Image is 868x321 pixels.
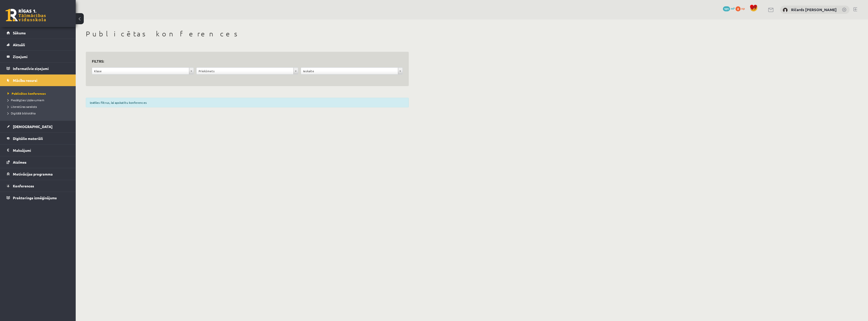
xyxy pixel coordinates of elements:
[13,63,69,74] legend: Informatīvie ziņojumi
[303,68,396,74] span: Ieskaite
[94,68,187,74] span: Klase
[8,98,44,102] span: Pieslēgties Uzdevumiem
[731,6,735,10] span: mP
[741,6,745,10] span: xp
[13,31,26,35] span: Sākums
[736,6,747,10] a: 0 xp
[8,98,71,102] a: Pieslēgties Uzdevumiem
[8,111,36,115] span: Digitālā bibliotēka
[199,68,291,74] span: Priekšmets
[7,144,69,156] a: Maksājumi
[13,124,52,129] span: [DEMOGRAPHIC_DATA]
[7,180,69,192] a: Konferences
[723,6,735,10] a: 101 mP
[723,6,730,11] span: 101
[13,144,69,156] legend: Maksājumi
[7,51,69,62] a: Ziņojumi
[92,58,397,65] h3: Filtrs:
[7,156,69,168] a: Atzīmes
[8,104,71,109] a: Literatūras saraksts
[783,8,788,13] img: Ričards Maikls Grigulis
[13,51,69,62] legend: Ziņojumi
[8,91,46,95] span: Publicētas konferences
[8,91,71,96] a: Publicētas konferences
[86,98,409,107] div: Izvēlies filtrus, lai apskatītu konferences
[92,68,194,74] a: Klase
[86,30,409,38] h1: Publicētas konferences
[8,105,37,109] span: Literatūras saraksts
[13,160,26,164] span: Atzīmes
[7,168,69,180] a: Motivācijas programma
[791,7,837,12] a: Ričards [PERSON_NAME]
[13,172,53,176] span: Motivācijas programma
[7,121,69,132] a: [DEMOGRAPHIC_DATA]
[7,39,69,51] a: Aktuāli
[13,42,25,47] span: Aktuāli
[13,184,34,188] span: Konferences
[301,68,402,74] a: Ieskaite
[13,195,57,200] span: Proktoringa izmēģinājums
[13,78,37,83] span: Mācību resursi
[7,133,69,144] a: Digitālie materiāli
[7,192,69,204] a: Proktoringa izmēģinājums
[197,68,298,74] a: Priekšmets
[6,9,46,21] a: Rīgas 1. Tālmācības vidusskola
[7,27,69,39] a: Sākums
[7,75,69,86] a: Mācību resursi
[736,6,741,11] span: 0
[13,136,43,141] span: Digitālie materiāli
[7,63,69,74] a: Informatīvie ziņojumi
[8,111,71,115] a: Digitālā bibliotēka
